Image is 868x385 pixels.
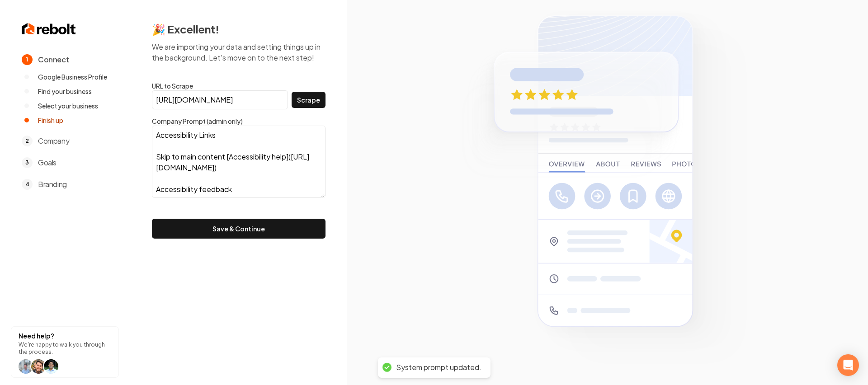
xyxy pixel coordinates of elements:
[31,359,46,374] img: help icon Will
[152,90,288,109] input: Enter URL
[152,42,325,63] p: We are importing your data and setting things up in the background. Let's move on to the next step!
[152,219,325,239] button: Save & Continue
[38,136,69,146] span: Company
[11,326,119,378] button: Need help?We're happy to walk you through the process.help icon Willhelp icon Willhelp icon arwin
[396,363,481,372] div: System prompt updated.
[38,116,63,125] span: Finish up
[22,179,33,190] span: 4
[19,341,111,356] p: We're happy to walk you through the process.
[22,54,33,65] span: 1
[38,101,98,110] span: Select your business
[152,81,325,90] label: URL to Scrape
[38,87,92,96] span: Find your business
[292,92,325,108] button: Scrape
[38,54,69,65] span: Connect
[837,354,859,376] div: Open Intercom Messenger
[38,157,57,168] span: Goals
[152,126,325,198] textarea: Accessibility Links Skip to main content [Accessibility help]([URL][DOMAIN_NAME]) Accessibility f...
[22,157,33,168] span: 3
[451,4,764,381] img: Google Business Profile
[19,359,33,374] img: help icon Will
[22,136,33,146] span: 2
[152,117,325,126] label: Company Prompt (admin only)
[38,72,107,81] span: Google Business Profile
[44,359,58,374] img: help icon arwin
[38,179,67,190] span: Branding
[22,22,76,36] img: Rebolt Logo
[152,22,325,36] h2: 🎉 Excellent!
[19,332,54,340] strong: Need help?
